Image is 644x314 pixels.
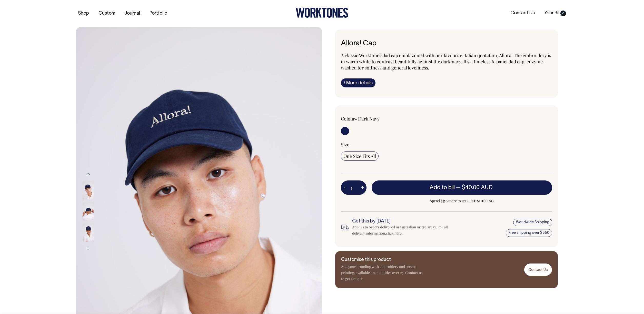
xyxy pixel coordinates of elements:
span: Add to bill [430,185,455,190]
span: Spend $350 more to get FREE SHIPPING [372,198,552,204]
span: 0 [560,11,566,16]
img: dark-navy [83,181,94,199]
a: click here [386,231,402,236]
a: iMore details [341,78,375,87]
div: Colour [341,116,425,122]
h6: Customise this product [341,257,423,262]
span: • [355,116,357,122]
span: i [344,80,345,85]
p: A classic Worktones dad cap emblazoned with our favourite Italian quotation, Allora! The embroide... [341,52,552,71]
span: $40.00 AUD [462,185,493,190]
a: Shop [76,9,91,18]
button: Next [84,243,92,255]
p: Add your branding with embroidery and screen printing, available on quantities over 25. Contact u... [341,264,423,282]
a: Contact Us [508,9,537,17]
input: One Size Fits All [341,151,379,161]
button: - [341,183,348,193]
label: Dark Navy [358,116,380,122]
img: dark-navy [83,202,94,220]
span: — [456,185,494,190]
a: Custom [96,9,117,18]
div: Applies to orders delivered in Australian metro areas. For all delivery information, . [352,224,456,236]
a: Portfolio [147,9,169,18]
button: Previous [84,168,92,180]
h6: Allora! Cap [341,40,552,48]
div: Size [341,141,552,148]
a: Your Bill0 [542,9,568,17]
img: dark-navy [83,224,94,241]
a: Contact Us [524,264,552,276]
h6: Get this by [DATE] [352,219,456,224]
a: Journal [123,9,142,18]
span: One Size Fits All [343,153,376,159]
button: Add to bill —$40.00 AUD [372,180,552,195]
button: + [359,183,366,193]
